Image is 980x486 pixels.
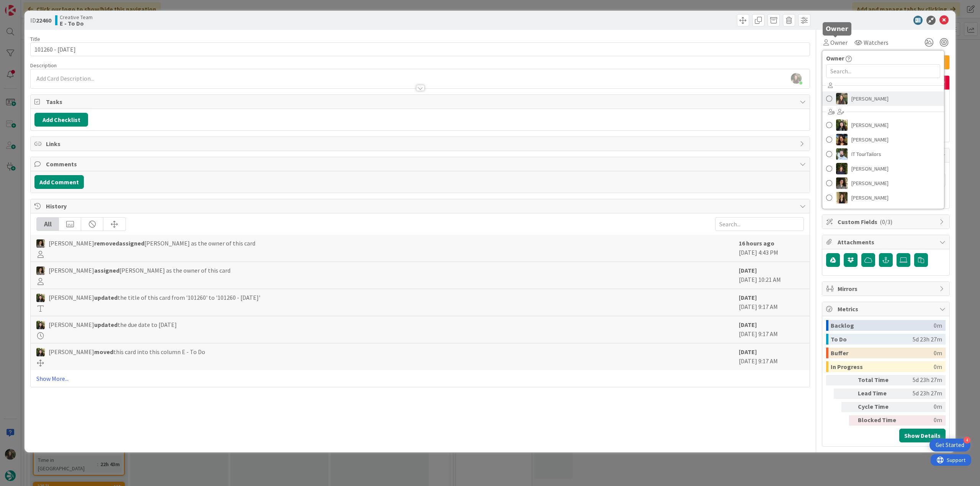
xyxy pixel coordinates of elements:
img: 0riiWcpNYxeD57xbJhM7U3fMlmnERAK7.webp [791,73,802,84]
b: 16 hours ago [739,239,774,247]
div: 0m [934,361,942,372]
span: [PERSON_NAME] [851,93,889,104]
span: History [46,202,796,211]
div: [DATE] 10:21 AM [739,266,804,285]
div: Total Time [858,375,900,385]
span: Owner [826,54,844,63]
img: BC [36,321,45,329]
div: [DATE] 9:17 AM [739,347,804,366]
div: Lead Time [858,388,900,399]
b: E - To Do [60,20,93,26]
div: 0m [903,415,942,426]
span: [PERSON_NAME] the title of this card from '101260' to '101260 - [DATE]' [49,293,260,302]
b: [DATE] [739,321,757,328]
img: MC [836,163,848,174]
img: IT [836,148,848,160]
span: [PERSON_NAME] this card into this column E - To Do [49,347,205,356]
a: DR[PERSON_NAME] [822,132,944,147]
img: BC [836,119,848,131]
span: Custom Fields [838,217,936,226]
img: IG [836,93,848,104]
label: Title [30,36,40,42]
div: Open Get Started checklist, remaining modules: 4 [929,439,970,452]
span: [PERSON_NAME] [851,134,889,145]
span: Creative Team [60,14,93,20]
button: Show Details [899,429,946,442]
img: BC [36,294,45,302]
div: 5d 23h 27m [913,334,942,345]
input: Search... [826,64,940,78]
span: Owner [830,38,848,47]
div: All [37,218,59,231]
button: Add Comment [34,175,84,189]
div: 5d 23h 27m [903,375,942,385]
img: BC [36,348,45,356]
a: SP[PERSON_NAME] [822,190,944,205]
span: [PERSON_NAME] [851,163,889,174]
b: updated [94,321,118,328]
span: Comments [46,159,796,169]
img: MS [836,177,848,189]
span: Watchers [864,38,889,47]
input: type card name here... [30,42,810,56]
span: Support [16,1,35,10]
span: [PERSON_NAME] [851,192,889,203]
b: updated [94,294,118,301]
span: [PERSON_NAME] [PERSON_NAME] as the owner of this card [49,239,255,248]
b: [DATE] [739,294,757,301]
div: 0m [903,402,942,412]
span: [PERSON_NAME] the due date to [DATE] [49,320,177,329]
span: [PERSON_NAME] [851,177,889,189]
a: ITIT TourTailors [822,147,944,161]
button: Add Checklist [34,113,88,127]
span: Links [46,139,796,148]
div: [DATE] 4:43 PM [739,239,804,258]
img: MS [36,267,45,275]
b: assigned [94,267,119,274]
input: Search... [715,217,804,231]
div: To Do [831,334,913,345]
span: [PERSON_NAME] [851,119,889,131]
span: Description [30,62,57,69]
div: 4 [964,437,970,444]
span: IT TourTailors [851,148,881,160]
h5: Owner [826,25,848,33]
div: Backlog [831,320,934,331]
b: removed [94,239,119,247]
div: [DATE] 9:17 AM [739,293,804,312]
img: MS [36,239,45,248]
div: [DATE] 9:17 AM [739,320,804,339]
span: ID [30,16,51,25]
div: 5d 23h 27m [903,388,942,399]
a: BC[PERSON_NAME] [822,118,944,132]
span: Mirrors [838,284,936,293]
div: Blocked Time [858,415,900,426]
div: 0m [934,348,942,358]
span: ( 0/3 ) [880,218,892,226]
b: [DATE] [739,348,757,356]
b: 22460 [36,16,51,24]
span: Tasks [46,97,796,106]
div: 0m [934,320,942,331]
a: MC[PERSON_NAME] [822,161,944,176]
a: Show More... [36,374,804,383]
span: Metrics [838,304,936,314]
b: [DATE] [739,267,757,274]
b: assigned [119,239,144,247]
div: Buffer [831,348,934,358]
img: SP [836,192,848,203]
div: Cycle Time [858,402,900,412]
div: In Progress [831,361,934,372]
a: MS[PERSON_NAME] [822,176,944,190]
div: Get Started [936,441,964,449]
span: [PERSON_NAME] [PERSON_NAME] as the owner of this card [49,266,230,275]
span: Attachments [838,237,936,247]
a: IG[PERSON_NAME] [822,91,944,106]
b: moved [94,348,113,356]
img: DR [836,134,848,145]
